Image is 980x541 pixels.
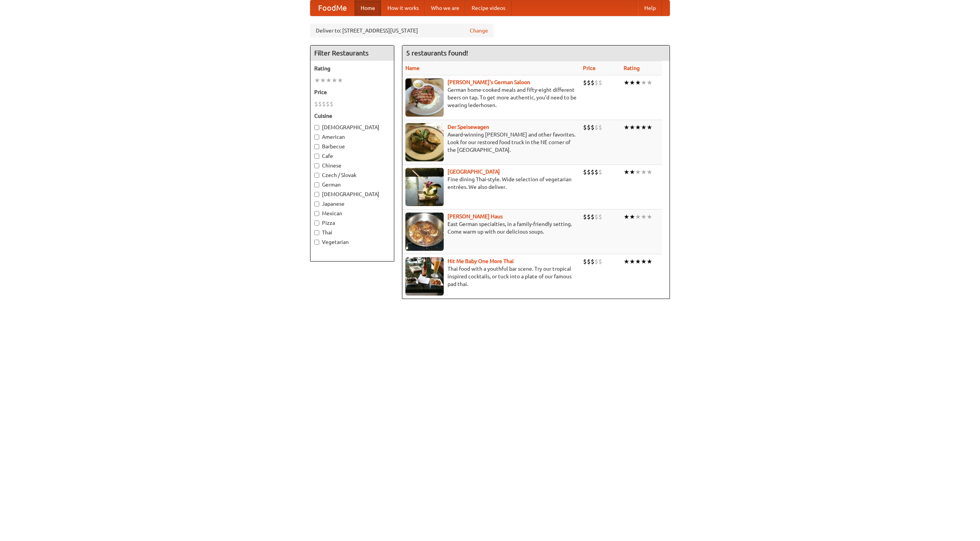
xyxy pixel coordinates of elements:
a: Price [583,65,596,71]
label: Mexican [314,210,390,217]
li: $ [598,78,602,87]
p: Fine dining Thai-style. Wide selection of vegetarian entrées. We also deliver. [405,175,577,191]
li: $ [587,257,591,266]
img: speisewagen.jpg [405,123,444,161]
ng-pluralize: 5 restaurants found! [406,49,468,57]
li: $ [595,78,598,87]
input: Vegetarian [314,240,319,245]
li: $ [591,123,595,132]
a: Recipe videos [465,0,511,16]
li: ★ [332,76,337,84]
li: ★ [647,78,652,87]
li: $ [583,257,587,266]
li: ★ [320,76,326,84]
a: Hit Me Baby One More Thai [448,258,514,264]
li: $ [583,213,587,221]
li: ★ [635,123,641,132]
a: Rating [624,65,640,71]
li: $ [322,100,326,108]
li: ★ [629,213,635,221]
li: $ [587,123,591,132]
li: ★ [624,123,629,132]
a: Der Speisewagen [448,124,489,130]
a: FoodMe [310,0,354,16]
li: $ [583,168,587,176]
li: ★ [647,123,652,132]
li: ★ [624,257,629,266]
li: ★ [635,78,641,87]
label: Vegetarian [314,238,390,246]
p: German home-cooked meals and fifty-eight different beers on tap. To get more authentic, you'd nee... [405,86,577,109]
p: Thai food with a youthful bar scene. Try our tropical inspired cocktails, or tuck into a plate of... [405,265,577,288]
a: Name [405,65,420,71]
a: Change [470,27,488,34]
input: Japanese [314,201,319,206]
li: $ [598,168,602,176]
li: $ [330,100,333,108]
input: Pizza [314,221,319,226]
li: $ [583,78,587,87]
label: Pizza [314,219,390,227]
li: $ [598,257,602,266]
li: $ [591,78,595,87]
li: ★ [314,76,320,84]
img: satay.jpg [405,168,444,206]
a: Help [638,0,662,16]
label: American [314,133,390,141]
input: American [314,135,319,140]
a: [GEOGRAPHIC_DATA] [448,169,500,175]
li: $ [595,123,598,132]
img: kohlhaus.jpg [405,213,444,251]
li: ★ [624,213,629,221]
img: esthers.jpg [405,78,444,117]
label: Cafe [314,152,390,160]
input: German [314,182,319,187]
label: Japanese [314,200,390,208]
li: ★ [641,257,647,266]
li: $ [314,100,318,108]
li: $ [595,168,598,176]
li: $ [591,168,595,176]
li: ★ [641,168,647,176]
input: Mexican [314,211,319,216]
a: [PERSON_NAME]'s German Saloon [448,79,530,85]
li: ★ [629,257,635,266]
input: Barbecue [314,144,319,149]
li: $ [587,168,591,176]
label: [DEMOGRAPHIC_DATA] [314,190,390,198]
li: $ [318,100,322,108]
li: $ [587,213,591,221]
li: ★ [635,257,641,266]
input: Chinese [314,163,319,168]
li: $ [591,257,595,266]
li: ★ [629,168,635,176]
label: [DEMOGRAPHIC_DATA] [314,123,390,131]
p: Award-winning [PERSON_NAME] and other favorites. Look for our restored food truck in the NE corne... [405,131,577,154]
li: $ [595,213,598,221]
li: $ [591,213,595,221]
li: ★ [641,123,647,132]
a: Who we are [425,0,465,16]
a: [PERSON_NAME] Haus [448,213,503,219]
li: ★ [635,213,641,221]
img: babythai.jpg [405,257,444,296]
h5: Cuisine [314,112,390,120]
input: Czech / Slovak [314,173,319,178]
label: Chinese [314,162,390,169]
input: Cafe [314,154,319,159]
label: Czech / Slovak [314,171,390,179]
label: Thai [314,229,390,236]
div: Deliver to: [STREET_ADDRESS][US_STATE] [310,24,494,37]
li: ★ [635,168,641,176]
li: ★ [624,78,629,87]
li: ★ [647,168,652,176]
li: $ [583,123,587,132]
h5: Rating [314,65,390,72]
li: $ [326,100,330,108]
li: $ [598,123,602,132]
input: [DEMOGRAPHIC_DATA] [314,192,319,197]
a: Home [354,0,381,16]
li: ★ [629,123,635,132]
